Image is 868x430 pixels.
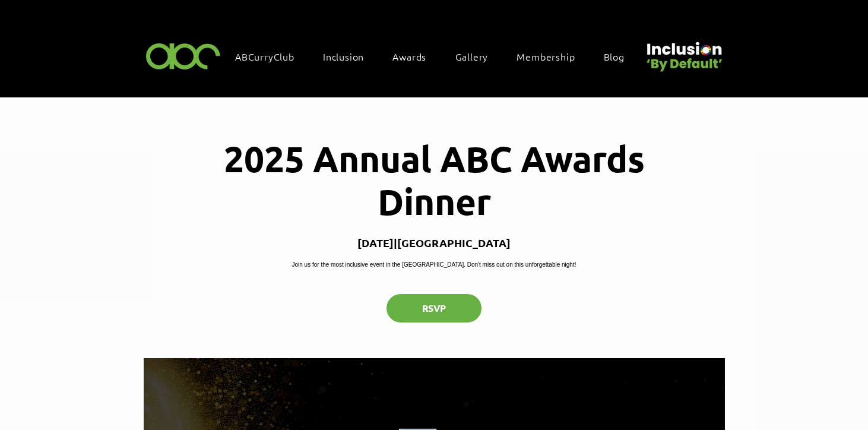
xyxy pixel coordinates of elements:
[455,50,489,63] span: Gallery
[642,32,724,73] img: Untitled design (22).png
[397,236,511,249] p: [GEOGRAPHIC_DATA]
[229,44,312,69] a: ABCurryClub
[235,50,294,63] span: ABCurryClub
[604,50,625,63] span: Blog
[598,44,642,69] a: Blog
[392,50,426,63] span: Awards
[357,236,394,249] p: [DATE]
[229,44,642,69] nav: Site
[449,44,506,69] a: Gallery
[317,44,382,69] div: Inclusion
[184,137,685,222] h1: 2025 Annual ABC Awards Dinner
[387,44,444,69] div: Awards
[517,50,575,63] span: Membership
[323,50,364,63] span: Inclusion
[511,44,593,69] a: Membership
[292,260,576,269] p: Join us for the most inclusive event in the [GEOGRAPHIC_DATA]. Don't miss out on this unforgettab...
[387,294,481,322] button: RSVP
[394,236,397,249] span: |
[142,38,224,73] img: ABC-Logo-Blank-Background-01-01-2.png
